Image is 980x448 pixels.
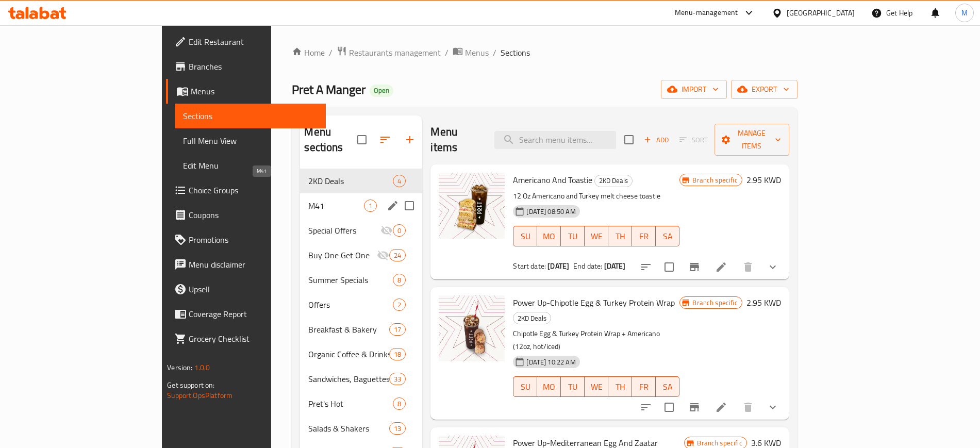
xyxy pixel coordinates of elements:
span: MO [541,229,557,244]
div: items [389,249,406,261]
span: Branch specific [693,438,746,448]
button: SA [656,226,679,246]
b: [DATE] [604,259,626,273]
span: SA [660,379,675,394]
span: Branch specific [688,298,741,308]
span: 2KD Deals [308,175,393,187]
span: End date: [573,259,602,273]
span: Choice Groups [189,184,317,196]
div: items [389,323,406,336]
span: Special Offers [308,224,380,237]
a: Restaurants management [337,46,441,59]
div: items [389,348,406,360]
span: Menu disclaimer [189,258,317,271]
span: TU [565,379,580,394]
div: items [393,274,406,286]
button: TU [561,376,585,397]
span: 2KD Deals [595,175,632,187]
span: Breakfast & Bakery [308,323,389,336]
span: Americano And Toastie [513,172,592,188]
div: items [364,200,377,212]
span: TU [565,229,580,244]
span: 33 [390,374,405,384]
div: items [393,175,406,187]
a: Full Menu View [175,128,325,153]
button: show more [760,395,785,420]
span: Offers [308,298,393,311]
a: Menus [166,79,325,104]
div: Buy One Get One24 [300,243,422,268]
span: export [739,83,789,96]
span: Manage items [723,127,781,153]
span: FR [636,379,652,394]
span: M [961,7,968,19]
a: Coupons [166,203,325,227]
span: 2KD Deals [513,312,551,324]
h2: Menu items [430,124,481,155]
span: 18 [390,350,405,359]
button: TU [561,226,585,246]
button: TH [608,376,632,397]
div: items [393,224,406,237]
button: Branch-specific-item [682,255,707,279]
button: edit [385,198,401,213]
div: Pret's Hot8 [300,391,422,416]
div: Summer Specials [308,274,393,286]
button: SU [513,226,537,246]
b: [DATE] [547,259,569,273]
p: 12 Oz Americano and Turkey melt cheese toastie [513,190,679,203]
a: Branches [166,54,325,79]
div: Menu-management [675,7,738,19]
span: Edit Menu [183,159,317,172]
span: WE [589,379,604,394]
div: Summer Specials8 [300,268,422,292]
a: Edit Menu [175,153,325,178]
span: 8 [393,275,405,285]
div: 2KD Deals [513,312,551,324]
button: SA [656,376,679,397]
span: Menus [465,46,489,59]
button: sort-choices [634,255,658,279]
div: Offers2 [300,292,422,317]
span: Promotions [189,234,317,246]
span: Edit Restaurant [189,36,317,48]
span: Sandwiches, Baguettes & Wraps [308,373,389,385]
div: Sandwiches, Baguettes & Wraps33 [300,367,422,391]
li: / [329,46,333,59]
span: Pret's Hot [308,397,393,410]
a: Menu disclaimer [166,252,325,277]
span: Add item [640,132,673,148]
nav: breadcrumb [292,46,797,59]
span: Select section [618,129,640,151]
a: Grocery Checklist [166,326,325,351]
div: items [389,373,406,385]
div: Special Offers0 [300,218,422,243]
span: 13 [390,424,405,434]
span: Select section first [673,132,715,148]
span: 1.0.0 [194,361,210,374]
span: 24 [390,251,405,260]
span: Upsell [189,283,317,295]
div: items [389,422,406,435]
a: Edit menu item [715,401,727,413]
span: [DATE] 08:50 AM [522,207,579,217]
span: Open [370,86,393,95]
button: Add [640,132,673,148]
button: MO [537,226,561,246]
span: Branch specific [688,175,741,185]
span: Buy One Get One [308,249,377,261]
a: Edit Restaurant [166,29,325,54]
span: Power Up-Chipotle Egg & Turkey Protein Wrap [513,295,675,310]
div: Organic Coffee & Drinks [308,348,389,360]
div: Breakfast & Bakery17 [300,317,422,342]
div: Salads & Shakers13 [300,416,422,441]
span: Select to update [658,396,680,418]
div: items [393,397,406,410]
span: Menus [191,85,317,97]
span: import [669,83,719,96]
span: 17 [390,325,405,335]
